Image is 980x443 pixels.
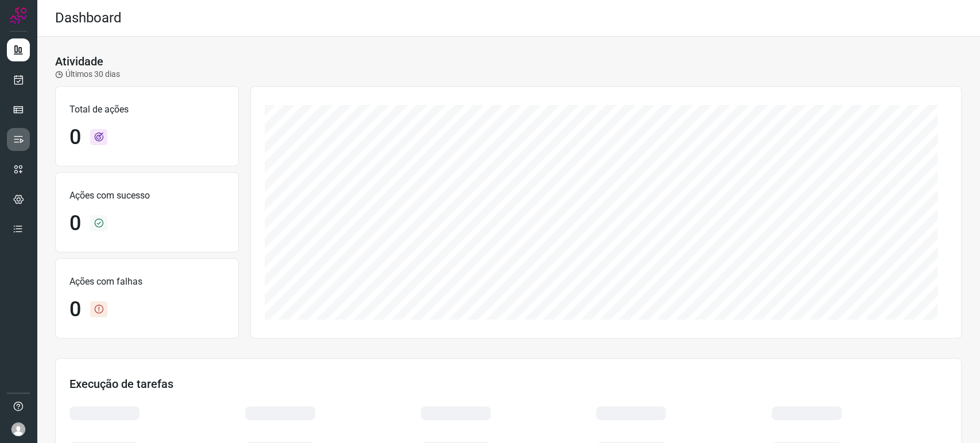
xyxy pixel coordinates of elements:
img: Logo [10,7,27,24]
p: Ações com falhas [69,275,224,289]
h3: Execução de tarefas [69,377,947,391]
h2: Dashboard [55,10,122,26]
p: Total de ações [69,103,224,116]
img: avatar-user-boy.jpg [11,422,25,436]
h1: 0 [69,125,81,150]
p: Ações com sucesso [69,189,224,203]
h1: 0 [69,297,81,322]
p: Últimos 30 dias [55,68,120,80]
h1: 0 [69,211,81,236]
h3: Atividade [55,55,103,68]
